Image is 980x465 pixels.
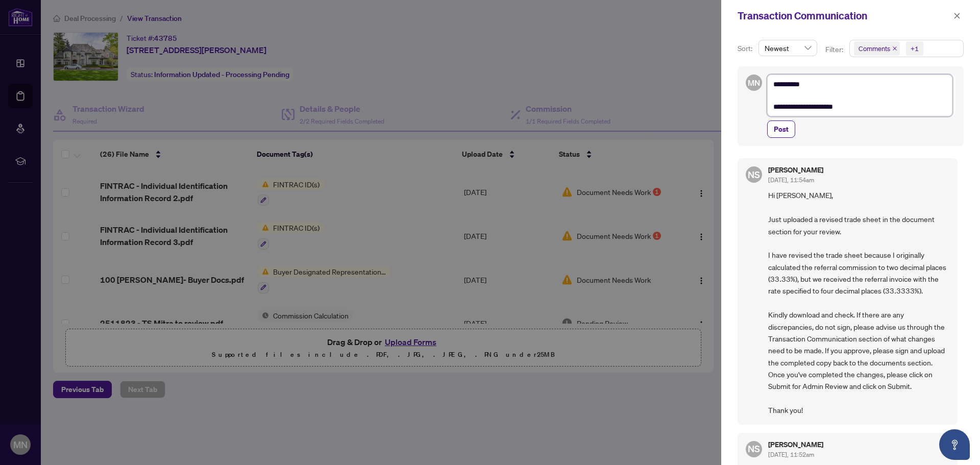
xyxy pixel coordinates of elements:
span: Comments [854,41,900,56]
span: NS [748,167,760,182]
h5: [PERSON_NAME] [768,441,823,448]
span: NS [748,442,760,456]
span: [DATE], 11:52am [768,451,814,458]
p: Sort: [738,43,754,54]
button: Post [767,120,795,138]
span: Newest [765,40,811,56]
span: close [892,46,897,51]
p: Filter: [825,44,845,55]
span: Post [774,121,789,137]
div: +1 [911,43,919,54]
div: Transaction Communication [738,8,950,23]
span: Hi [PERSON_NAME], Just uploaded a revised trade sheet in the document section for your review. I ... [768,189,949,416]
span: close [953,12,961,19]
span: MN [748,77,760,89]
button: Open asap [939,429,970,460]
h5: [PERSON_NAME] [768,166,823,174]
span: [DATE], 11:54am [768,176,814,184]
span: Comments [859,43,890,54]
